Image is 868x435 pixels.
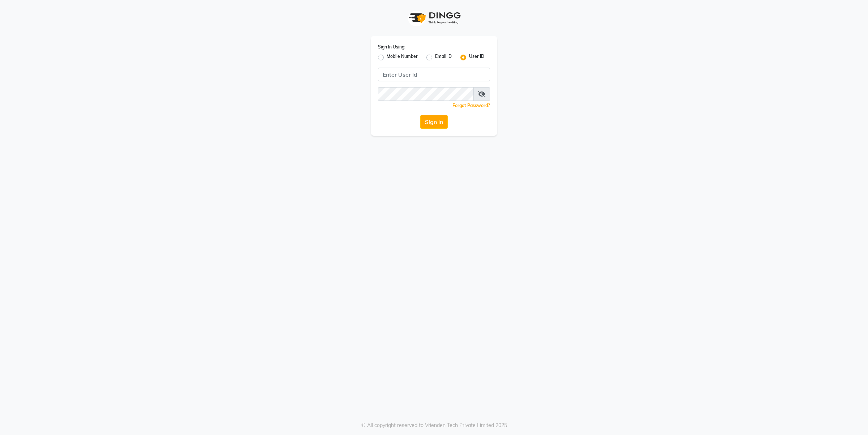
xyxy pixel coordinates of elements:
img: logo1.svg [405,7,463,29]
button: Sign In [420,115,448,129]
input: Username [378,68,490,81]
a: Forgot Password? [452,103,490,108]
label: Mobile Number [387,53,418,62]
label: Email ID [435,53,452,62]
label: User ID [469,53,484,62]
input: Username [378,87,474,101]
label: Sign In Using: [378,44,405,50]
